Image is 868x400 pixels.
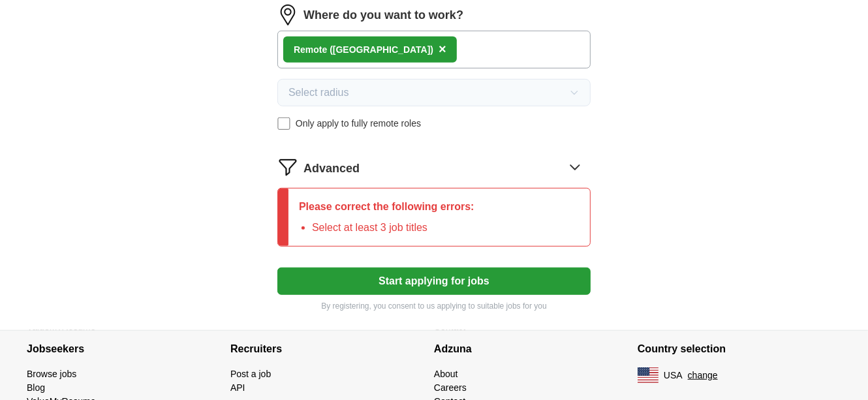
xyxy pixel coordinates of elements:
span: Only apply to fully remote roles [296,117,421,131]
button: change [688,369,718,382]
button: Select radius [277,79,591,106]
li: Select at least 3 job titles [312,220,474,236]
a: Blog [27,382,45,393]
input: Only apply to fully remote roles [277,117,290,131]
span: USA [664,369,683,382]
a: Browse jobs [27,369,76,379]
button: × [439,40,446,59]
span: × [439,42,446,56]
a: About [434,369,458,379]
a: Post a job [230,369,271,379]
span: Select radius [288,85,349,100]
p: Please correct the following errors: [299,199,474,215]
a: API [230,382,245,393]
a: Careers [434,382,467,393]
span: Advanced [303,160,360,177]
h4: Country selection [638,331,841,367]
p: By registering, you consent to us applying to suitable jobs for you [277,300,591,312]
img: US flag [638,367,659,383]
button: Start applying for jobs [277,268,591,295]
img: filter [277,157,298,177]
div: Remote ([GEOGRAPHIC_DATA]) [294,43,433,57]
img: location.png [277,5,298,25]
label: Where do you want to work? [303,7,463,24]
